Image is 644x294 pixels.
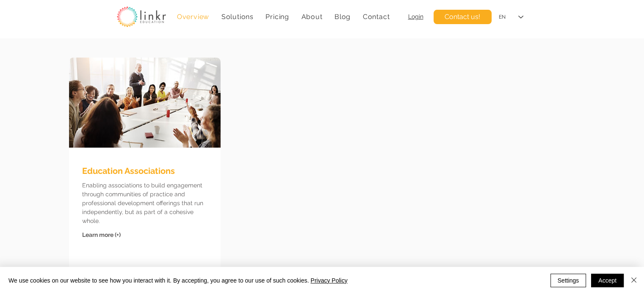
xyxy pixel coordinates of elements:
[434,10,492,24] a: Contact us!
[265,13,289,21] span: Pricing
[8,277,348,284] span: We use cookies on our website to see how you interact with it. By accepting, you agree to our use...
[363,13,390,21] span: Contact
[117,6,166,27] img: linkr_logo_transparentbg.png
[408,13,423,20] a: Login
[499,14,506,21] div: EN
[301,13,322,21] span: About
[177,13,209,21] span: Overview
[358,8,394,25] a: Contact
[493,8,529,27] div: Language Selector: English
[221,13,254,21] span: Solutions
[173,8,214,25] a: Overview
[297,8,327,25] div: About
[69,58,221,148] img: multi-institutional educational communities of practice.jpg
[261,8,293,25] a: Pricing
[82,166,175,176] span: Education Associations
[445,12,480,22] span: Contact us!
[629,274,639,287] button: Close
[310,277,347,284] a: Privacy Policy
[173,8,394,25] nav: Site
[550,274,586,287] button: Settings
[629,275,639,285] img: Close
[217,8,258,25] div: Solutions
[334,13,351,21] span: Blog
[591,274,624,287] button: Accept
[330,8,355,25] a: Blog
[82,182,203,224] span: Enabling associations to build engagement through communities of practice and professional develo...
[82,231,121,238] a: Learn more (+)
